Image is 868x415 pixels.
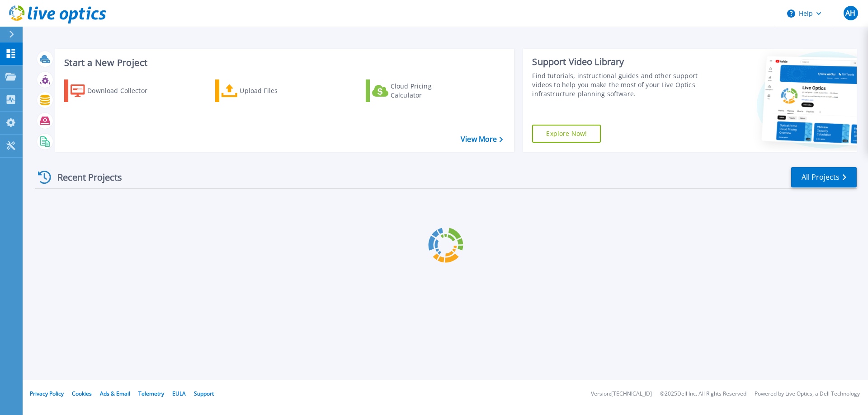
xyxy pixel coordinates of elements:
a: Cloud Pricing Calculator [366,79,467,102]
a: Privacy Policy [30,390,64,397]
div: Upload Files [240,82,312,100]
span: AH [845,9,855,17]
a: Explore Now! [532,125,601,143]
a: Support [194,390,214,397]
a: Upload Files [215,79,316,102]
a: Cookies [72,390,92,397]
li: Powered by Live Optics, a Dell Technology [755,391,860,397]
div: Download Collector [87,82,160,100]
a: Ads & Email [100,390,130,397]
div: Cloud Pricing Calculator [391,82,463,100]
div: Support Video Library [532,56,702,68]
a: Download Collector [64,79,165,102]
div: Recent Projects [35,166,134,188]
a: Telemetry [138,390,164,397]
h3: Start a New Project [64,58,503,68]
a: View More [461,135,503,144]
li: © 2025 Dell Inc. All Rights Reserved [660,391,746,397]
a: All Projects [791,167,857,187]
div: Find tutorials, instructional guides and other support videos to help you make the most of your L... [532,71,702,98]
a: EULA [172,390,186,397]
li: Version: [TECHNICAL_ID] [591,391,652,397]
